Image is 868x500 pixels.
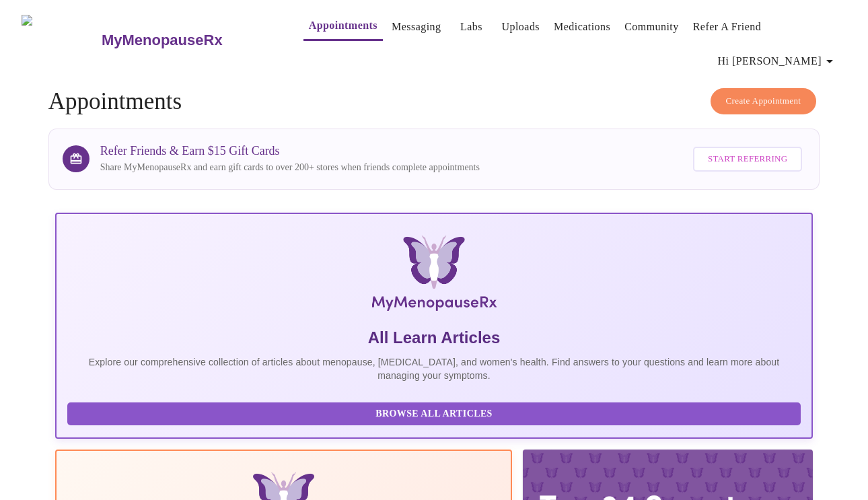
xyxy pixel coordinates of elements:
[502,17,540,36] a: Uploads
[100,144,480,158] h3: Refer Friends & Earn $15 Gift Cards
[690,140,805,178] a: Start Referring
[22,15,100,65] img: MyMenopauseRx Logo
[392,17,441,36] a: Messaging
[309,16,377,35] a: Appointments
[693,17,762,36] a: Refer a Friend
[100,161,480,174] p: Share MyMenopauseRx and earn gift cards to over 200+ stores when friends complete appointments
[181,236,687,316] img: MyMenopauseRx Logo
[67,407,805,419] a: Browse All Articles
[711,88,817,114] button: Create Appointment
[386,13,446,40] button: Messaging
[708,151,787,167] span: Start Referring
[81,406,788,423] span: Browse All Articles
[726,94,801,109] span: Create Appointment
[303,12,383,41] button: Appointments
[548,13,616,40] button: Medications
[718,52,838,71] span: Hi [PERSON_NAME]
[67,327,801,349] h5: All Learn Articles
[48,88,820,115] h4: Appointments
[450,13,493,40] button: Labs
[67,355,801,382] p: Explore our comprehensive collection of articles about menopause, [MEDICAL_DATA], and women's hea...
[713,48,843,75] button: Hi [PERSON_NAME]
[554,17,610,36] a: Medications
[693,147,802,172] button: Start Referring
[100,17,276,64] a: MyMenopauseRx
[67,402,801,426] button: Browse All Articles
[497,13,546,40] button: Uploads
[624,17,679,36] a: Community
[688,13,767,40] button: Refer a Friend
[102,32,223,49] h3: MyMenopauseRx
[460,17,482,36] a: Labs
[619,13,684,40] button: Community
